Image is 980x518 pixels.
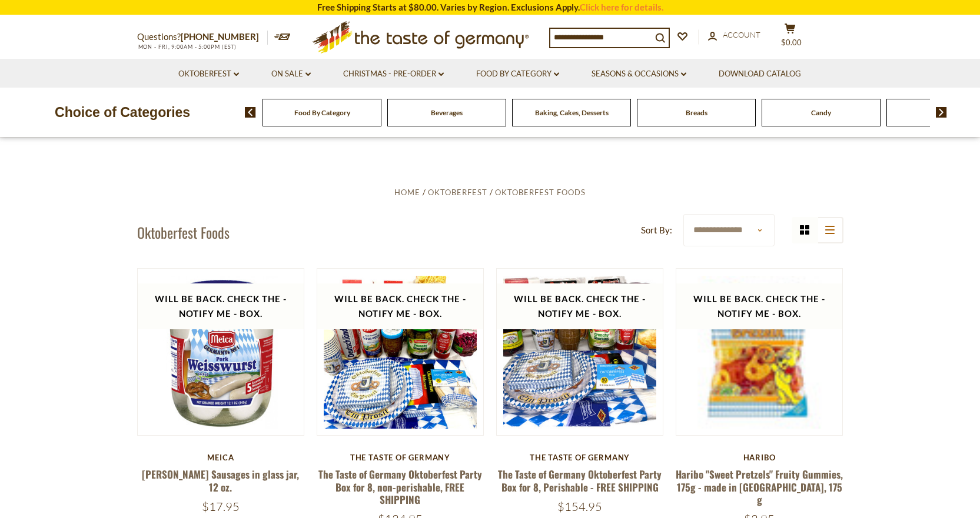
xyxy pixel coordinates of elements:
div: The Taste of Germany [317,453,484,462]
a: Food By Category [476,68,559,81]
div: Haribo [676,453,843,462]
a: Click here for details. [580,2,663,12]
img: Meica Weisswurst Sausages in glass jar, 12 oz. [138,269,304,435]
span: $17.95 [202,499,240,514]
a: Food By Category [294,108,350,117]
a: Seasons & Occasions [592,68,686,81]
img: next arrow [936,107,947,118]
a: Haribo "Sweet Pretzels" Fruity Gummies, 175g - made in [GEOGRAPHIC_DATA], 175 g [676,467,843,507]
div: Meica [137,453,305,462]
span: $154.95 [557,499,602,514]
a: The Taste of Germany Oktoberfest Party Box for 8, Perishable - FREE SHIPPING [498,467,662,494]
a: Beverages [431,108,463,117]
div: The Taste of Germany [496,453,664,462]
a: Oktoberfest [178,68,239,81]
button: $0.00 [773,23,808,52]
img: Haribo Suse Brezeln [676,269,843,435]
a: Download Catalog [719,68,801,81]
a: Account [708,29,760,42]
a: Oktoberfest Foods [495,188,586,197]
img: The Taste of Germany Oktoberfest Party Box for 8, Perishable - FREE SHIPPING [497,269,663,435]
img: The Taste of Germany Oktoberfest Party Box for 8, non-perishable, FREE SHIPPING [317,269,484,435]
a: Baking, Cakes, Desserts [535,108,609,117]
a: Breads [686,108,707,117]
span: Account [723,30,760,39]
label: Sort By: [641,223,672,238]
a: Oktoberfest [428,188,487,197]
a: Christmas - PRE-ORDER [343,68,444,81]
span: $0.00 [781,38,802,47]
a: Home [394,188,420,197]
a: On Sale [271,68,311,81]
a: [PERSON_NAME] Sausages in glass jar, 12 oz. [142,467,299,494]
span: MON - FRI, 9:00AM - 5:00PM (EST) [137,44,237,50]
img: previous arrow [245,107,256,118]
a: [PHONE_NUMBER] [181,31,259,42]
h1: Oktoberfest Foods [137,223,230,241]
a: The Taste of Germany Oktoberfest Party Box for 8, non-perishable, FREE SHIPPING [318,467,482,507]
a: Candy [811,108,831,117]
p: Questions? [137,29,268,45]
